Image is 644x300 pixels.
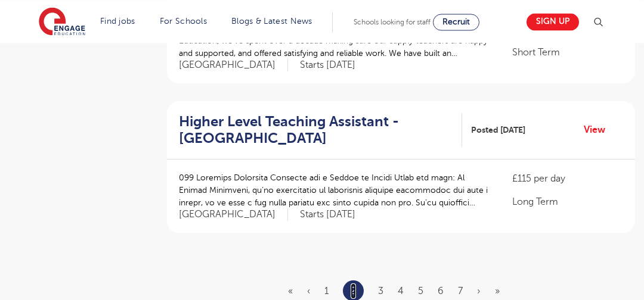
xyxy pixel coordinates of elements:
[354,18,431,26] span: Schools looking for staff
[179,113,453,148] h2: Higher Level Teaching Assistant - [GEOGRAPHIC_DATA]
[307,286,310,296] a: Previous
[100,17,135,26] a: Find jobs
[458,286,463,296] a: 7
[179,208,288,221] span: [GEOGRAPHIC_DATA]
[512,195,623,209] p: Long Term
[527,13,579,30] a: Sign up
[512,45,623,60] p: Short Term
[471,124,525,136] span: Posted [DATE]
[477,286,481,296] a: Next
[300,59,355,71] p: Starts [DATE]
[398,286,404,296] a: 4
[179,171,488,209] p: 099 Loremips Dolorsita Consecte adi e Seddoe te Incidi Utlab etd magn: Al Enimad Minimveni, qu’no...
[442,17,470,26] span: Recruit
[324,286,329,296] a: 1
[495,286,500,296] a: Last
[433,14,479,30] a: Recruit
[418,286,423,296] a: 5
[300,208,355,221] p: Starts [DATE]
[438,286,444,296] a: 6
[512,171,623,186] p: £115 per day
[160,17,207,26] a: For Schools
[378,286,383,296] a: 3
[231,17,312,26] a: Blogs & Latest News
[584,122,614,137] a: View
[179,113,462,148] a: Higher Level Teaching Assistant - [GEOGRAPHIC_DATA]
[39,7,85,37] img: Engage Education
[288,286,293,296] a: First
[179,59,288,71] span: [GEOGRAPHIC_DATA]
[351,283,356,299] a: 2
